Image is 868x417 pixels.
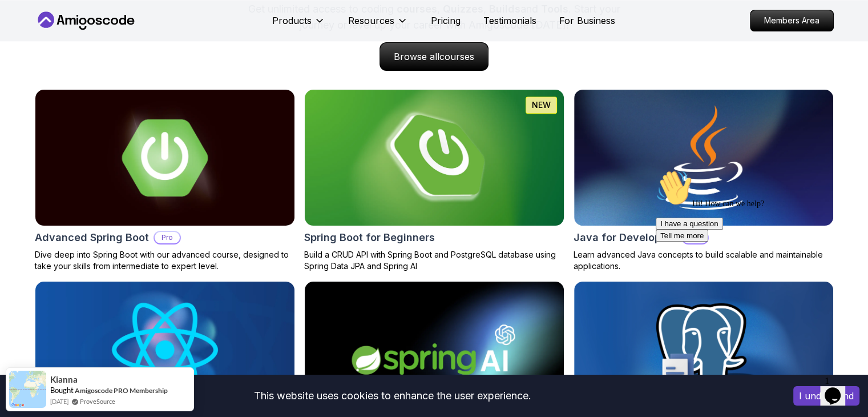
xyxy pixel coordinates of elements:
img: Java for Developers card [574,90,833,226]
p: Learn advanced Java concepts to build scalable and maintainable applications. [574,249,834,272]
span: [DATE] [50,396,68,406]
a: Members Area [750,10,834,31]
p: Members Area [750,10,833,31]
a: Spring Boot for Beginners cardNEWSpring Boot for BeginnersBuild a CRUD API with Spring Boot and P... [304,89,564,272]
p: Browse all [380,43,488,70]
img: Advanced Spring Boot card [35,90,294,226]
img: :wave: [5,5,41,41]
h2: Spring Boot for Beginners [304,230,435,246]
a: For Business [559,14,615,27]
p: Pro [155,232,180,243]
div: 👋Hi! How can we help?I have a questionTell me more [5,5,210,77]
p: NEW [532,99,551,111]
h2: Advanced Spring Boot [35,230,149,246]
div: This website uses cookies to enhance the user experience. [9,383,776,408]
img: provesource social proof notification image [9,371,46,408]
iframe: chat widget [820,371,857,406]
a: Testimonials [483,14,536,27]
p: Build a CRUD API with Spring Boot and PostgreSQL database using Spring Data JPA and Spring AI [304,249,564,272]
button: Products [272,14,325,37]
p: Products [272,14,312,27]
iframe: chat widget [651,165,857,366]
button: I have a question [5,53,72,65]
h2: Java for Developers [574,230,677,246]
p: Dive deep into Spring Boot with our advanced course, designed to take your skills from intermedia... [35,249,295,272]
span: Kianna [50,375,78,384]
img: Spring Boot for Beginners card [298,86,570,229]
a: ProveSource [80,396,115,406]
button: Accept cookies [793,386,859,406]
a: Browse allcourses [380,42,488,71]
a: Java for Developers cardJava for DevelopersProLearn advanced Java concepts to build scalable and ... [574,89,834,272]
span: Hi! How can we help? [5,34,113,43]
button: Resources [348,14,408,37]
a: Pricing [431,14,461,27]
a: Advanced Spring Boot cardAdvanced Spring BootProDive deep into Spring Boot with our advanced cour... [35,89,295,272]
a: Amigoscode PRO Membership [75,386,168,395]
span: Bought [50,386,74,395]
p: Resources [348,14,394,27]
span: courses [439,51,474,62]
button: Tell me more [5,65,57,77]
